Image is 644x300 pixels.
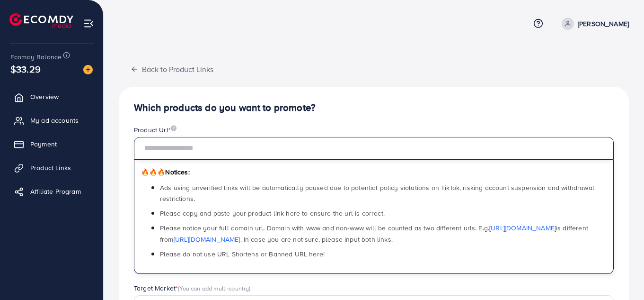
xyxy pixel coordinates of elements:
a: Product Links [7,158,96,177]
span: Payment [30,139,57,149]
span: (You can add multi-country) [178,284,250,292]
iframe: Chat [604,257,637,293]
span: My ad accounts [30,116,79,125]
img: image [171,125,176,131]
label: Product Url [134,125,176,135]
span: Product Links [30,163,71,173]
img: logo [9,13,73,28]
span: $33.29 [10,62,41,76]
span: Overview [30,92,59,101]
img: image [83,65,93,74]
a: [URL][DOMAIN_NAME] [489,223,556,233]
a: Overview [7,87,96,106]
h4: Which products do you want to promote? [134,102,614,114]
a: My ad accounts [7,111,96,130]
button: Back to Product Links [119,59,225,79]
span: Please notice your full domain url. Domain with www and non-www will be counted as two different ... [160,223,588,244]
img: menu [83,18,94,29]
a: [PERSON_NAME] [558,18,629,30]
span: 🔥🔥🔥 [141,167,165,177]
span: Please copy and paste your product link here to ensure the url is correct. [160,209,385,218]
span: Affiliate Program [30,187,81,196]
span: Notices: [141,167,190,177]
span: Please do not use URL Shortens or Banned URL here! [160,249,325,259]
p: [PERSON_NAME] [578,18,629,29]
a: Payment [7,135,96,154]
label: Target Market [134,283,251,293]
span: Ads using unverified links will be automatically paused due to potential policy violations on Tik... [160,183,594,203]
a: Affiliate Program [7,182,96,201]
a: [URL][DOMAIN_NAME] [174,235,240,244]
span: Ecomdy Balance [10,52,62,62]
